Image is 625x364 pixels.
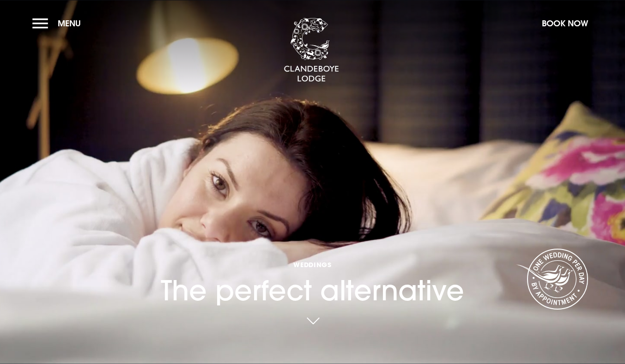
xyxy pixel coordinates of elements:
[284,18,339,83] img: Clandeboye Lodge
[161,260,464,269] span: Weddings
[32,13,85,33] button: Menu
[537,13,593,33] button: Book Now
[58,18,81,29] span: Menu
[161,215,464,307] h1: The perfect alternative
